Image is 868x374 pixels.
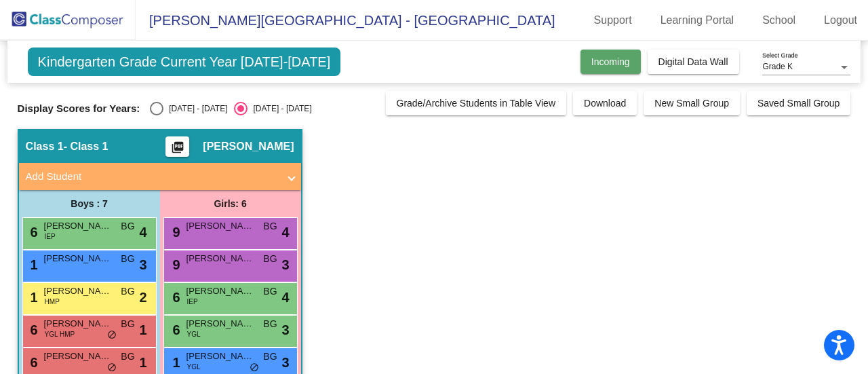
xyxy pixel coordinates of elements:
[139,222,146,242] span: 4
[747,91,850,115] button: Saved Small Group
[170,225,180,240] span: 9
[27,290,38,305] span: 1
[281,352,289,373] span: 3
[27,257,38,272] span: 1
[27,322,38,337] span: 6
[281,320,289,340] span: 3
[45,297,60,307] span: HMP
[573,91,637,115] button: Download
[18,102,140,115] span: Display Scores for Years:
[27,355,38,370] span: 6
[170,355,180,370] span: 1
[107,362,117,373] span: do_not_disturb_alt
[121,317,134,331] span: BG
[186,350,254,363] span: [PERSON_NAME]
[163,102,227,115] div: [DATE] - [DATE]
[186,317,254,331] span: [PERSON_NAME]
[263,219,277,233] span: BG
[28,48,341,76] span: Kindergarten Grade Current Year [DATE]-[DATE]
[19,190,160,217] div: Boys : 7
[44,252,112,265] span: [PERSON_NAME]
[654,98,729,109] span: New Small Group
[165,136,189,157] button: Print Students Details
[583,10,643,31] a: Support
[44,317,112,331] span: [PERSON_NAME]
[591,56,630,67] span: Incoming
[44,284,112,298] span: [PERSON_NAME]
[27,225,38,240] span: 6
[19,163,301,190] mat-expansion-panel-header: Add Student
[186,252,254,265] span: [PERSON_NAME] Aspen [PERSON_NAME]
[170,141,186,160] mat-icon: picture_as_pdf
[136,10,555,31] span: [PERSON_NAME][GEOGRAPHIC_DATA] - [GEOGRAPHIC_DATA]
[170,322,180,337] span: 6
[107,330,117,341] span: do_not_disturb_alt
[150,102,311,115] mat-radio-group: Select an option
[139,287,146,307] span: 2
[281,222,289,242] span: 4
[263,317,277,331] span: BG
[45,329,75,339] span: YGL HMP
[139,320,146,340] span: 1
[203,140,294,153] span: [PERSON_NAME]
[187,297,198,307] span: IEP
[160,190,301,217] div: Girls: 6
[762,62,793,71] span: Grade K
[44,350,112,363] span: [PERSON_NAME]
[397,98,556,109] span: Grade/Archive Students in Table View
[44,219,112,233] span: [PERSON_NAME] (AJ) [PERSON_NAME]
[45,231,56,242] span: IEP
[580,50,641,74] button: Incoming
[386,91,567,115] button: Grade/Archive Students in Table View
[121,284,134,299] span: BG
[248,102,311,115] div: [DATE] - [DATE]
[813,10,868,31] a: Logout
[121,350,134,364] span: BG
[263,252,277,266] span: BG
[64,140,108,153] span: - Class 1
[263,284,277,299] span: BG
[757,98,840,109] span: Saved Small Group
[186,219,254,233] span: [PERSON_NAME] [PERSON_NAME]
[139,255,146,275] span: 3
[121,252,134,266] span: BG
[170,257,180,272] span: 9
[121,219,134,233] span: BG
[584,98,626,109] span: Download
[26,169,278,185] mat-panel-title: Add Student
[650,10,745,31] a: Learning Portal
[263,350,277,364] span: BG
[187,329,201,339] span: YGL
[648,50,739,74] button: Digital Data Wall
[644,91,740,115] button: New Small Group
[186,284,254,298] span: [PERSON_NAME]
[187,362,201,372] span: YGL
[281,255,289,275] span: 3
[139,352,146,373] span: 1
[170,290,180,305] span: 6
[26,140,64,153] span: Class 1
[250,362,259,373] span: do_not_disturb_alt
[751,10,806,31] a: School
[658,56,728,67] span: Digital Data Wall
[281,287,289,307] span: 4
